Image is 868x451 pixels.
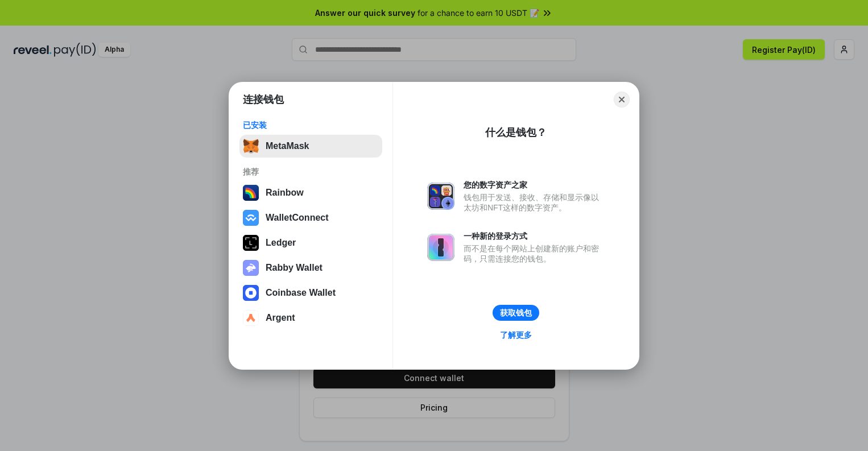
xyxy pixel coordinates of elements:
a: 了解更多 [493,328,539,342]
div: 而不是在每个网站上创建新的账户和密码，只需连接您的钱包。 [464,243,605,264]
div: 一种新的登录方式 [464,231,605,241]
img: svg+xml,%3Csvg%20width%3D%2228%22%20height%3D%2228%22%20viewBox%3D%220%200%2028%2028%22%20fill%3D... [243,210,259,226]
button: Close [614,92,630,107]
div: 推荐 [243,167,379,177]
img: svg+xml,%3Csvg%20xmlns%3D%22http%3A%2F%2Fwww.w3.org%2F2000%2Fsvg%22%20fill%3D%22none%22%20viewBox... [427,183,454,210]
div: 获取钱包 [500,308,532,318]
div: MetaMask [266,141,309,151]
div: 了解更多 [500,330,532,340]
div: Rabby Wallet [266,263,323,273]
img: svg+xml,%3Csvg%20width%3D%22120%22%20height%3D%22120%22%20viewBox%3D%220%200%20120%20120%22%20fil... [243,185,259,201]
button: Rainbow [239,181,382,204]
button: Rabby Wallet [239,256,382,279]
button: Coinbase Wallet [239,282,382,304]
img: svg+xml,%3Csvg%20xmlns%3D%22http%3A%2F%2Fwww.w3.org%2F2000%2Fsvg%22%20fill%3D%22none%22%20viewBox... [427,234,454,261]
div: WalletConnect [266,213,329,223]
button: Argent [239,307,382,329]
img: svg+xml,%3Csvg%20width%3D%2228%22%20height%3D%2228%22%20viewBox%3D%220%200%2028%2028%22%20fill%3D... [243,310,259,326]
h1: 连接钱包 [243,93,284,106]
div: 您的数字资产之家 [464,180,605,190]
div: Argent [266,313,295,323]
div: 什么是钱包？ [485,126,547,139]
button: Ledger [239,231,382,254]
div: Rainbow [266,188,304,198]
button: 获取钱包 [493,305,539,321]
button: MetaMask [239,135,382,158]
img: svg+xml,%3Csvg%20xmlns%3D%22http%3A%2F%2Fwww.w3.org%2F2000%2Fsvg%22%20fill%3D%22none%22%20viewBox... [243,260,259,276]
div: 钱包用于发送、接收、存储和显示像以太坊和NFT这样的数字资产。 [464,192,605,213]
div: Coinbase Wallet [266,288,336,298]
img: svg+xml,%3Csvg%20width%3D%2228%22%20height%3D%2228%22%20viewBox%3D%220%200%2028%2028%22%20fill%3D... [243,285,259,301]
div: Ledger [266,238,296,248]
img: svg+xml,%3Csvg%20fill%3D%22none%22%20height%3D%2233%22%20viewBox%3D%220%200%2035%2033%22%20width%... [243,138,259,154]
img: svg+xml,%3Csvg%20xmlns%3D%22http%3A%2F%2Fwww.w3.org%2F2000%2Fsvg%22%20width%3D%2228%22%20height%3... [243,235,259,251]
div: 已安装 [243,120,379,130]
button: WalletConnect [239,206,382,229]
